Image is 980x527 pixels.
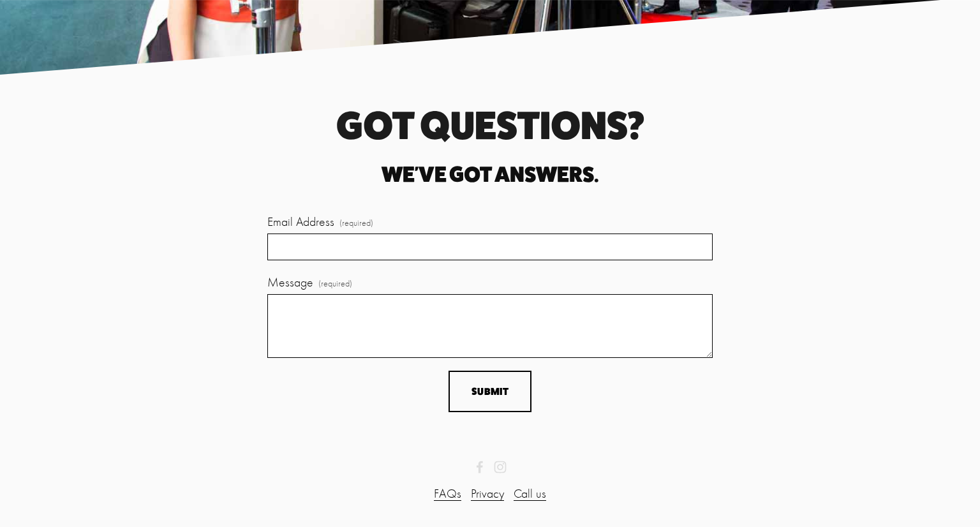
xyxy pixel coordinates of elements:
[41,107,939,143] h1: got questions?
[449,371,531,412] button: SubmitSubmit
[41,163,939,184] h2: We've got answers.
[434,484,461,503] a: FAQs
[473,461,486,473] a: 2 Dudes & A Booth
[339,216,373,230] span: (required)
[267,273,313,292] span: Message
[318,277,352,290] span: (required)
[267,212,334,232] span: Email Address
[514,484,546,503] a: Call us
[471,484,504,503] a: Privacy
[471,385,509,397] span: Submit
[494,461,507,473] a: Instagram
